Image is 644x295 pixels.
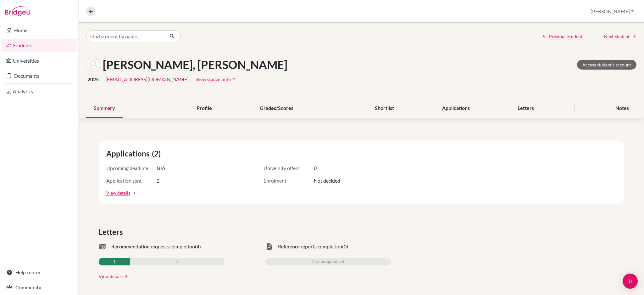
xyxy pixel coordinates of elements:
a: Access student's account [577,60,636,70]
a: View details [99,273,123,280]
span: 3 [176,258,179,265]
span: mark_email_read [99,243,106,250]
span: | [191,76,193,83]
span: (0) [342,243,348,250]
div: Summary [86,99,123,118]
div: Applications [435,99,477,118]
a: Help center [1,266,77,279]
button: [PERSON_NAME] [588,5,636,17]
a: Universities [1,54,77,67]
span: Applications [106,148,152,159]
a: Documents [1,70,77,82]
a: arrow_forward [130,191,136,195]
i: arrow_drop_down [231,76,237,82]
span: Next Student [604,33,630,40]
span: 2 [157,177,159,184]
span: Enrolment [264,177,314,184]
span: 1 [113,258,116,265]
div: Letters [510,99,541,118]
div: Profile [189,99,219,118]
a: arrow_forward [123,274,128,279]
a: Next Student [604,33,636,40]
input: Find student by name... [86,30,164,42]
span: Recommendation requests completion [111,243,195,250]
div: Notes [608,99,636,118]
span: (2) [152,148,163,159]
a: Students [1,39,77,52]
h1: [PERSON_NAME], [PERSON_NAME] [103,58,287,71]
img: Bridge-U [5,6,30,16]
span: 0 [314,164,317,172]
span: N/A [157,164,165,172]
span: Not assigned yet [312,258,344,265]
span: 2025 [87,76,99,83]
img: Taelyn Rose Chen's avatar [86,58,100,72]
div: Grades/Scores [252,99,301,118]
span: Application sent [106,177,157,184]
a: [EMAIL_ADDRESS][DOMAIN_NAME] [105,76,189,83]
a: Community [1,281,77,294]
span: | [101,76,103,83]
a: Home [1,24,77,37]
div: Shortlist [367,99,402,118]
a: Analytics [1,85,77,98]
span: University offers [264,164,314,172]
span: Show student info [196,77,231,82]
a: Previous Student [542,33,582,40]
span: Letters [99,226,125,238]
span: Previous Student [549,33,582,40]
span: (4) [195,243,201,250]
span: Reference reports completion [278,243,342,250]
span: Not decided [314,177,340,184]
span: task [265,243,273,250]
a: View details [106,190,130,196]
span: Upcoming deadline [106,164,157,172]
div: Open Intercom Messenger [623,274,638,289]
button: Show student infoarrow_drop_down [195,74,237,84]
